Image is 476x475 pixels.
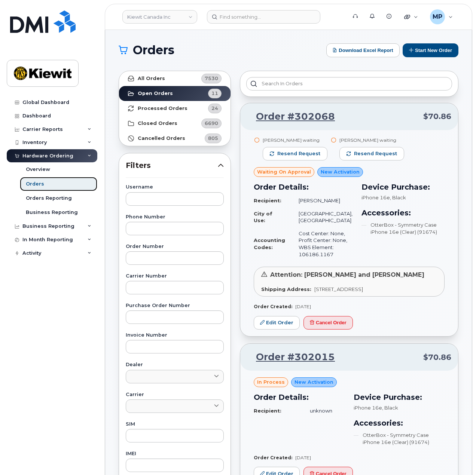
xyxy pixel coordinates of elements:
[354,392,445,403] h3: Device Purchase:
[423,352,451,363] span: $70.86
[126,392,224,397] label: Carrier
[138,91,173,96] strong: Open Orders
[254,408,281,414] strong: Recipient:
[326,43,400,57] button: Download Excel Report
[321,168,360,175] span: New Activation
[361,221,445,235] li: OtterBox - Symmetry Case iPhone 16e (Clear) (91674)
[277,150,320,157] span: Resend request
[303,316,353,330] button: Cancel Order
[126,160,218,171] span: Filters
[339,147,404,160] button: Resend request
[133,45,174,56] span: Orders
[205,120,218,127] span: 6690
[339,137,404,143] div: [PERSON_NAME] waiting
[119,116,231,131] a: Closed Orders6690
[423,111,451,122] span: $70.86
[354,150,397,157] span: Resend request
[138,105,187,111] strong: Processed Orders
[126,451,224,456] label: IMEI
[246,77,452,91] input: Search in orders
[254,211,272,224] strong: City of Use:
[292,194,353,207] td: [PERSON_NAME]
[270,271,424,278] span: Attention: [PERSON_NAME] and [PERSON_NAME]
[138,76,165,82] strong: All Orders
[247,350,335,364] a: Order #302015
[254,237,285,250] strong: Accounting Codes:
[382,405,398,411] span: , Black
[361,181,445,193] h3: Device Purchase:
[247,110,335,123] a: Order #302068
[126,274,224,279] label: Carrier Number
[126,185,224,190] label: Username
[138,120,177,126] strong: Closed Orders
[254,316,300,330] a: Edit Order
[126,422,224,427] label: SIM
[295,379,333,386] span: New Activation
[119,131,231,146] a: Cancelled Orders805
[211,105,218,112] span: 24
[292,227,353,261] td: Cost Center: None, Profit Center: None, WBS Element: 106186.1167
[119,71,231,86] a: All Orders7530
[263,137,327,143] div: [PERSON_NAME] waiting
[119,86,231,101] a: Open Orders11
[292,207,353,227] td: [GEOGRAPHIC_DATA], [GEOGRAPHIC_DATA]
[126,362,224,367] label: Dealer
[390,194,406,200] span: , Black
[257,168,311,175] span: Waiting On Approval
[361,207,445,218] h3: Accessories:
[254,181,353,193] h3: Order Details:
[119,101,231,116] a: Processed Orders24
[303,404,345,417] td: unknown
[354,432,445,445] li: OtterBox - Symmetry Case iPhone 16e (Clear) (91674)
[254,392,345,403] h3: Order Details:
[361,194,390,200] span: iPhone 16e
[295,455,311,460] span: [DATE]
[126,244,224,249] label: Order Number
[354,417,445,429] h3: Accessories:
[208,135,218,142] span: 805
[254,304,292,309] strong: Order Created:
[314,286,363,292] span: [STREET_ADDRESS]
[211,90,218,97] span: 11
[254,455,292,460] strong: Order Created:
[254,197,281,203] strong: Recipient:
[295,304,311,309] span: [DATE]
[263,147,327,160] button: Resend request
[205,75,218,82] span: 7530
[257,379,285,386] span: in process
[126,333,224,338] label: Invoice Number
[443,442,470,469] iframe: Messenger Launcher
[354,405,382,411] span: iPhone 16e
[126,215,224,220] label: Phone Number
[261,286,311,292] strong: Shipping Address:
[126,303,224,308] label: Purchase Order Number
[138,135,185,141] strong: Cancelled Orders
[403,43,458,57] button: Start New Order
